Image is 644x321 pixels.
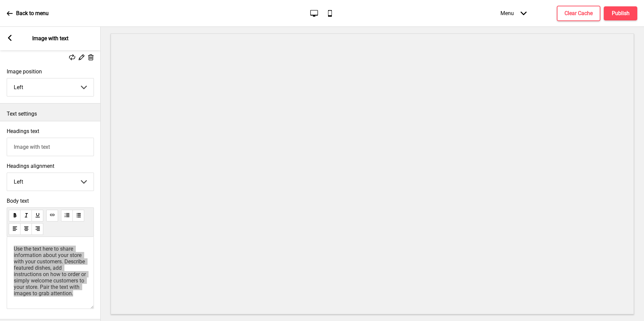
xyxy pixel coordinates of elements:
p: Back to menu [16,10,49,17]
button: italic [20,210,32,221]
label: Headings alignment [7,163,94,169]
div: Menu [494,3,533,23]
button: alignLeft [9,223,20,235]
button: underline [32,210,43,221]
button: Publish [604,6,637,20]
label: Image position [7,68,94,75]
span: Use the text here to share information about your store with your customers. Describe featured di... [14,246,87,297]
button: link [46,210,58,221]
button: alignCenter [20,223,32,235]
p: Text settings [7,110,94,118]
button: unorderedList [72,210,84,221]
button: orderedList [61,210,73,221]
label: Headings text [7,128,39,134]
p: Image with text [32,35,68,42]
button: Clear Cache [557,6,600,21]
button: bold [9,210,20,221]
button: alignRight [32,223,43,235]
h4: Clear Cache [565,10,593,17]
span: Body text [7,198,94,204]
a: Back to menu [7,4,49,22]
h4: Publish [612,10,630,17]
